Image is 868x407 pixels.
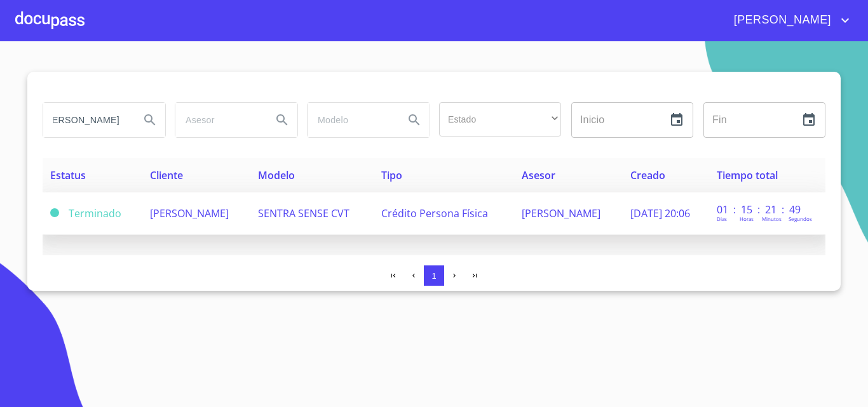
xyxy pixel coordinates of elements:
[630,206,690,220] span: [DATE] 20:06
[150,168,183,182] span: Cliente
[762,215,782,222] p: Minutos
[258,168,295,182] span: Modelo
[308,103,394,137] input: search
[717,215,727,222] p: Dias
[258,206,349,220] span: SENTRA SENSE CVT
[522,206,600,220] span: [PERSON_NAME]
[50,208,59,217] span: Terminado
[50,168,86,182] span: Estatus
[43,103,130,137] input: search
[424,265,444,286] button: 1
[399,105,430,135] button: Search
[717,203,803,217] p: 01 : 15 : 21 : 49
[381,168,402,182] span: Tipo
[381,206,488,220] span: Crédito Persona Física
[69,206,121,220] span: Terminado
[740,215,754,222] p: Horas
[439,102,561,137] div: ​
[135,105,165,135] button: Search
[630,168,665,182] span: Creado
[431,271,436,281] span: 1
[789,215,812,222] p: Segundos
[522,168,555,182] span: Asesor
[724,10,853,30] button: account of current user
[717,168,778,182] span: Tiempo total
[267,105,297,135] button: Search
[724,10,837,30] span: [PERSON_NAME]
[175,103,262,137] input: search
[150,206,229,220] span: [PERSON_NAME]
